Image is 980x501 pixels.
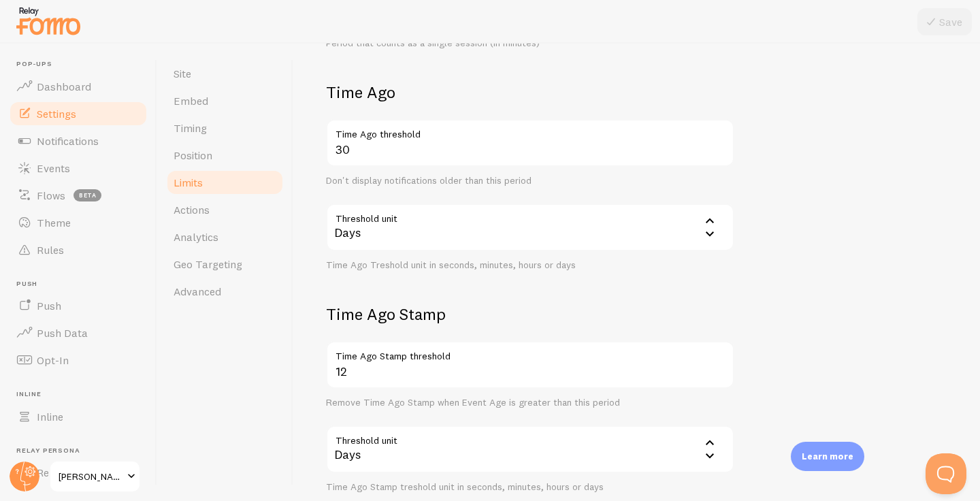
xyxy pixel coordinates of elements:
a: Position [165,142,284,169]
span: Opt-In [37,353,69,367]
iframe: Help Scout Beacon - Open [926,453,966,494]
a: Geo Targeting [165,251,284,278]
a: Push [8,292,148,319]
div: Period that counts as a single session (in minutes) [326,37,734,50]
a: Dashboard [8,73,148,100]
span: Analytics [174,230,218,244]
img: fomo-relay-logo-orange.svg [14,3,82,38]
span: Position [174,148,212,162]
span: Limits [174,176,203,189]
a: Opt-In [8,346,148,374]
span: Flows [37,189,65,202]
span: Rules [37,243,64,257]
a: Advanced [165,278,284,305]
a: Settings [8,100,148,127]
a: Embed [165,87,284,114]
span: Site [174,67,191,80]
a: [PERSON_NAME] de [PERSON_NAME] [49,460,141,493]
a: Events [8,155,148,182]
div: Days [326,204,734,251]
a: Limits [165,169,284,196]
span: Push Data [37,326,88,340]
a: Timing [165,114,284,142]
h2: Time Ago [326,82,734,103]
span: Inline [16,390,148,399]
label: Time Ago threshold [326,119,734,142]
span: Dashboard [37,80,91,93]
span: Timing [174,121,207,135]
span: Push [16,280,148,289]
a: Rules [8,236,148,263]
div: Time Ago Stamp treshold unit in seconds, minutes, hours or days [326,481,734,494]
span: Theme [37,216,71,229]
span: Notifications [37,134,99,148]
h2: Time Ago Stamp [326,304,734,325]
label: Time Ago Stamp threshold [326,341,734,364]
a: Push Data [8,319,148,346]
span: Settings [37,107,76,120]
span: Relay Persona [16,447,148,455]
a: Notifications [8,127,148,155]
span: [PERSON_NAME] de [PERSON_NAME] [59,468,123,485]
a: Actions [165,196,284,223]
span: Events [37,161,70,175]
div: Learn more [791,442,864,471]
div: Days [326,425,734,473]
span: Actions [174,203,210,216]
span: Push [37,299,61,312]
span: Advanced [174,285,221,298]
a: Relay Persona new [8,459,148,486]
div: Don't display notifications older than this period [326,175,734,187]
span: Embed [174,94,208,108]
span: Pop-ups [16,60,148,69]
div: Remove Time Ago Stamp when Event Age is greater than this period [326,397,734,409]
div: Time Ago Treshold unit in seconds, minutes, hours or days [326,259,734,272]
a: Inline [8,403,148,430]
a: Site [165,60,284,87]
a: Theme [8,209,148,236]
a: Analytics [165,223,284,251]
span: beta [73,189,101,201]
a: Flows beta [8,182,148,209]
p: Learn more [802,450,853,463]
span: Geo Targeting [174,257,242,271]
span: Inline [37,410,63,423]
